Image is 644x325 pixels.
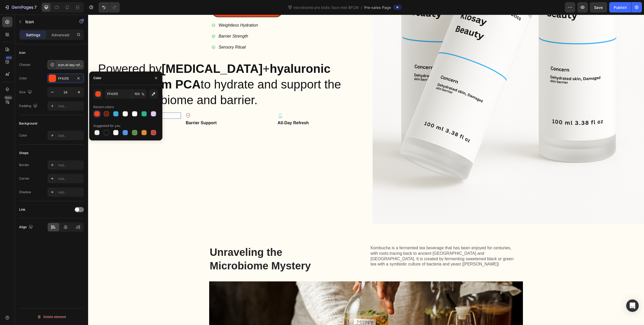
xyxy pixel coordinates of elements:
[282,231,430,252] p: Kombucha is a fermented tea beverage that has been enjoyed for centuries, with roots tracing back...
[58,163,83,168] div: Add...
[58,176,83,181] div: Add...
[99,2,120,13] div: Undo/Redo
[5,56,13,60] div: 450
[190,105,276,112] p: All-Day Refresh
[19,89,33,96] div: Size
[9,46,272,94] h2: Powered by + + to hydrate and support the skin’s microbiome and barrier.
[2,2,39,13] button: 7
[19,224,34,231] div: Align
[19,103,38,110] div: Padding
[293,5,360,10] span: microbiome pre biotic face mist BFCM
[25,19,70,25] p: Icon
[93,123,120,128] div: Suggested for you
[130,19,160,24] span: Barrier Strength
[41,63,112,76] strong: sodium PCA
[26,32,41,38] p: Settings
[19,121,37,126] div: Background
[58,104,83,109] div: Add...
[626,299,639,312] div: Open Intercom Messenger
[34,4,37,10] p: 7
[19,176,30,181] div: Corner
[105,89,132,99] input: Eg: FFFFFF
[73,47,175,61] strong: [MEDICAL_DATA]
[19,62,30,67] div: Choose
[361,5,362,10] span: /
[19,133,27,138] div: Color
[58,133,83,138] div: Add...
[19,50,25,55] div: Icon
[19,190,31,194] div: Shadow
[19,151,29,155] div: Shape
[121,230,247,258] h2: Unraveling the Microbiome Mystery
[52,32,69,38] p: Advanced
[93,76,101,80] div: Color
[88,15,644,325] iframe: Design area
[130,29,170,36] p: Sensory Ritual
[58,76,73,81] div: FF4315
[37,314,66,320] div: Delete element
[4,96,13,100] div: Beta
[58,190,83,195] div: Add...
[609,2,631,13] button: Publish
[594,5,603,10] span: Save
[98,105,184,112] p: Barrier Support
[6,105,92,112] p: All Day Refresh
[141,92,145,97] span: %
[614,5,627,10] div: Publish
[93,105,114,109] div: Recent colors
[19,207,25,212] div: Link
[590,2,607,13] button: Save
[19,76,27,81] div: Color
[58,63,83,67] div: Icon all day refresh
[10,47,242,76] strong: hyaluronic acid
[19,313,84,321] button: Delete element
[19,163,29,167] div: Border
[364,5,391,10] span: Pre-sales Page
